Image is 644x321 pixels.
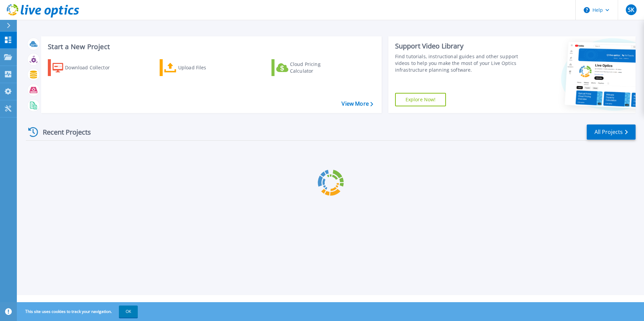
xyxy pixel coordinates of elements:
[48,59,123,76] a: Download Collector
[587,124,636,140] a: All Projects
[178,61,232,74] div: Upload Files
[160,59,235,76] a: Upload Files
[65,61,119,74] div: Download Collector
[271,59,347,76] a: Cloud Pricing Calculator
[19,306,138,318] span: This site uses cookies to track your navigation.
[26,124,100,140] div: Recent Projects
[395,93,446,106] a: Explore Now!
[290,61,344,74] div: Cloud Pricing Calculator
[119,306,138,318] button: OK
[395,42,521,50] div: Support Video Library
[342,101,373,107] a: View More
[395,53,521,73] div: Find tutorials, instructional guides and other support videos to help you make the most of your L...
[628,7,634,12] span: SK
[48,43,373,50] h3: Start a New Project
